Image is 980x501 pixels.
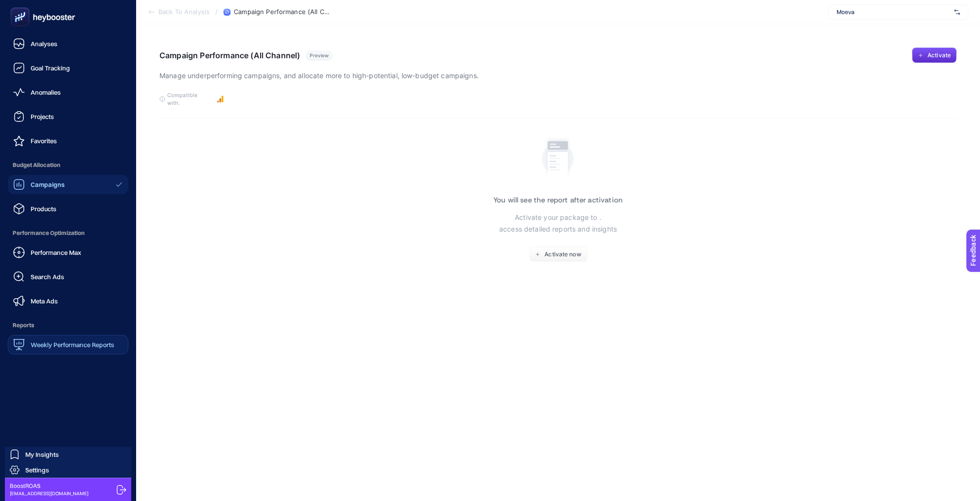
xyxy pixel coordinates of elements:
span: BoostROAS [10,482,88,490]
a: Settings [5,462,131,478]
span: Performance Max [31,249,81,256]
span: Campaign Performance (All Channel) [234,8,331,16]
span: Products [31,205,56,213]
a: Weekly Performance Reports [8,335,128,354]
span: Meta Ads [31,297,58,305]
span: Search Ads [31,273,64,281]
a: Products [8,199,128,218]
a: Projects [8,107,128,126]
span: Moeva [837,8,950,16]
h1: Campaign Performance (All Channel) [159,50,300,60]
span: Settings [25,466,49,474]
span: Budget Allocation [8,155,128,175]
span: Reports [8,316,128,335]
button: Activate [912,48,957,63]
a: Campaigns [8,175,128,194]
span: Goal Tracking [31,64,70,72]
a: Anomalies [8,83,128,102]
h3: You will see the report after activation [493,196,623,204]
a: Meta Ads [8,291,128,311]
span: Weekly Performance Reports [31,341,114,349]
span: My Insights [25,451,59,458]
span: / [215,8,218,16]
span: [EMAIL_ADDRESS][DOMAIN_NAME] [10,490,88,497]
a: Performance Max [8,243,128,262]
button: Activate now [529,247,588,262]
a: Analyses [8,34,128,53]
span: Preview [310,52,329,58]
span: Campaigns [31,181,65,188]
span: Activate [927,51,951,59]
span: Favorites [31,137,57,145]
span: Feedback [6,3,37,11]
span: Anomalies [31,88,61,96]
span: Projects [31,113,54,120]
a: Search Ads [8,267,128,286]
span: Performance Optimization [8,223,128,243]
span: Analyses [31,40,57,48]
p: Activate your package to . access detailed reports and insights [499,212,617,235]
a: My Insights [5,447,131,462]
p: Manage underperforming campaigns, and allocate more to high-potential, low-budget campaigns. [159,70,479,82]
span: Back To Analysis [158,8,210,16]
a: Favorites [8,131,128,150]
a: Goal Tracking [8,58,128,78]
span: Activate now [544,250,581,258]
img: svg%3e [954,7,960,17]
span: Compatible with: [167,91,211,107]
